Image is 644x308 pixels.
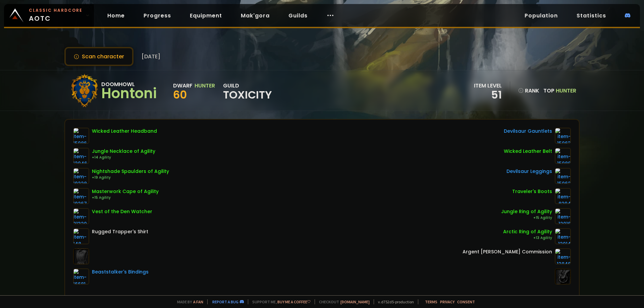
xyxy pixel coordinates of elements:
div: Argent [PERSON_NAME] Commission [463,248,552,255]
img: item-10267 [73,188,89,204]
a: Statistics [571,9,611,22]
div: Jungle Necklace of Agility [92,148,155,155]
a: Classic HardcoreAOTC [4,4,94,27]
div: Hunter [195,81,215,90]
img: item-148 [73,228,89,244]
div: +15 Agility [501,215,552,221]
img: item-10228 [73,168,89,184]
img: item-8294 [555,188,571,204]
img: item-15086 [73,128,89,144]
a: Equipment [184,9,227,22]
div: Dwarf [173,81,193,90]
div: Vest of the Den Watcher [92,208,152,215]
span: Checkout [315,299,370,304]
img: item-12046 [73,148,89,164]
span: Support me, [248,299,311,304]
div: Wicked Leather Headband [92,128,157,135]
a: Buy me a coffee [277,299,311,304]
img: item-15088 [555,148,571,164]
div: guild [223,81,272,100]
img: item-15062 [555,168,571,184]
span: v. d752d5 - production [374,299,414,304]
div: item level [474,81,502,90]
div: Arctic Ring of Agility [503,228,552,235]
div: Doomhowl [101,80,157,88]
a: Consent [457,299,475,304]
div: Devilsaur Leggings [506,168,552,175]
small: Classic Hardcore [29,7,83,13]
img: item-12016 [555,208,571,224]
a: Home [102,9,130,22]
a: Population [519,9,563,22]
a: Report a bug [212,299,238,304]
div: +15 Agility [92,195,159,200]
div: Wicked Leather Belt [504,148,552,155]
div: Masterwork Cape of Agility [92,188,159,195]
div: +19 Agility [92,175,169,180]
a: Mak'gora [235,9,275,22]
div: Beaststalker's Bindings [92,268,149,275]
span: AOTC [29,7,83,23]
a: [DOMAIN_NAME] [340,299,370,304]
span: Hunter [556,87,576,95]
div: Rugged Trapper's Shirt [92,228,148,235]
a: Guilds [283,9,313,22]
div: Top [543,86,576,95]
span: Made by [173,299,203,304]
div: +13 Agility [503,235,552,241]
a: Terms [425,299,437,304]
div: Nightshade Spaulders of Agility [92,168,169,175]
div: 51 [474,90,502,100]
img: item-12014 [555,228,571,244]
a: Privacy [440,299,454,304]
div: Devilsaur Gauntlets [504,128,552,135]
div: Traveler's Boots [512,188,552,195]
span: [DATE] [142,52,160,61]
span: 60 [173,87,187,102]
span: Toxicity [223,90,272,100]
img: item-16681 [73,268,89,285]
img: item-21320 [73,208,89,224]
button: Scan character [64,47,133,66]
div: rank [518,86,539,95]
div: Hontoni [101,88,157,99]
a: Progress [138,9,176,22]
div: Jungle Ring of Agility [501,208,552,215]
img: item-12846 [555,248,571,264]
div: +14 Agility [92,155,155,160]
img: item-15063 [555,128,571,144]
a: a fan [193,299,203,304]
